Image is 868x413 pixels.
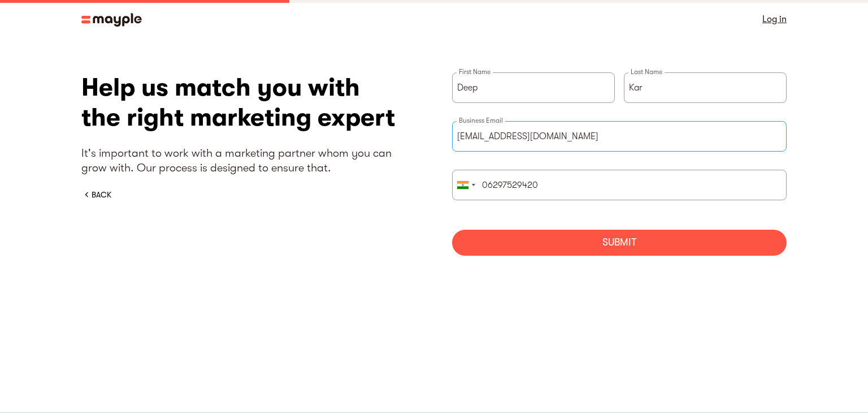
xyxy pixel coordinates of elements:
[453,170,479,200] div: India (भारत): +91
[92,189,111,200] div: BACK
[452,72,787,256] form: briefForm
[81,72,416,132] h1: Help us match you with the right marketing expert
[457,116,505,125] label: Business Email
[457,67,493,76] label: First Name
[762,11,787,27] a: Log in
[628,67,665,76] label: Last Name
[452,170,787,200] input: Phone Number
[81,146,416,175] p: It's important to work with a marketing partner whom you can grow with. Our process is designed t...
